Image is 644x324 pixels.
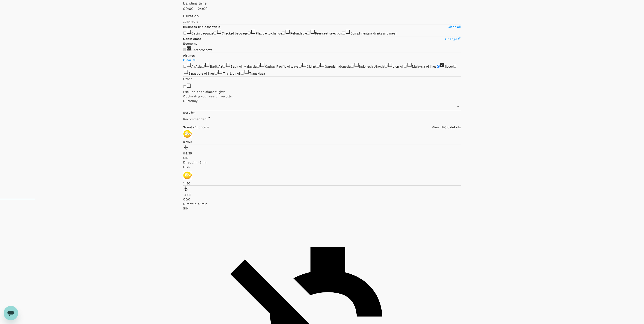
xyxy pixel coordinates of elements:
[432,125,461,129] p: View flight details
[183,129,192,138] img: TR
[183,125,193,129] span: Scoot
[315,32,342,35] span: Free seat selection
[183,171,192,180] img: TR
[183,85,186,88] input: Exclude code share flights
[183,197,461,202] p: CGK
[257,65,260,68] input: Cathay Pacific Airways
[453,65,456,68] input: Singapore Airlines
[317,65,320,68] input: Garuda Indonesia
[325,65,351,68] span: Garuda Indonesia
[192,65,202,68] span: AirAsia
[183,25,220,29] strong: Business trip essentials
[183,1,461,6] p: Landing time
[183,32,186,34] input: Cabin baggage
[192,32,213,35] span: Cabin baggage
[299,65,302,68] input: Citilink
[231,65,257,68] span: Batik Air Malaysia
[307,32,310,34] input: Free seat selection
[183,206,461,211] p: SIN
[265,65,299,68] span: Cathay Pacific Airways
[445,37,457,41] span: Change
[248,32,251,34] input: Flexible to change
[222,32,248,35] span: Checked baggage
[223,72,241,75] span: Thai Lion Air
[183,65,186,68] input: AirAsia
[183,202,461,206] div: Direct , 1h 45min
[183,90,461,94] p: Exclude code share flights
[359,65,385,68] span: Indonesia AirAsia
[202,65,205,68] input: Batik Air
[213,32,216,34] input: Checked baggage
[183,99,199,103] span: Currency :
[183,20,198,23] span: 20.10 hours
[183,37,201,41] strong: Cabin class
[183,160,461,165] div: Direct , 1h 45min
[210,65,222,68] span: Batik Air
[455,103,461,110] button: Open
[241,72,244,75] input: TransNusa
[385,65,387,68] input: Lion Air
[215,72,218,75] input: Thai Lion Air
[183,13,461,19] p: Duration
[183,151,461,156] p: 08:35
[183,111,196,114] span: Sort by :
[404,65,407,68] input: Malaysia Airlines
[183,140,461,144] p: 07:50
[183,54,195,57] strong: Airlines
[183,156,461,160] p: SIN
[189,72,215,75] span: Singapore Airlines
[193,125,195,129] span: -
[183,58,461,62] p: Clear all
[282,32,285,34] input: Refundable
[342,32,345,34] input: Complimentary drinks and meal
[183,41,461,46] p: Economy
[183,77,461,81] p: Other
[183,181,461,186] p: 11:20
[290,32,307,35] span: Refundable
[183,117,207,121] span: Recommended
[183,48,186,51] input: Only economy
[256,32,282,35] span: Flexible to change
[351,65,354,68] input: Indonesia AirAsia
[183,7,208,11] span: 00:00 - 24:00
[437,65,440,68] input: Scoot
[4,306,18,320] iframe: Button to launch messaging window
[249,72,265,75] span: TransNusa
[183,94,461,99] p: Optimizing your search results..
[412,65,437,68] span: Malaysia Airlines
[307,65,317,68] span: Citilink
[222,65,225,68] input: Batik Air Malaysia
[192,48,212,52] span: Only economy
[195,125,209,129] span: Economy
[445,65,453,68] span: Scoot
[183,193,461,197] p: 14:05
[351,32,396,35] span: Complimentary drinks and meal
[448,25,461,29] p: Clear all
[183,165,461,169] p: CGK
[393,65,404,68] span: Lion Air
